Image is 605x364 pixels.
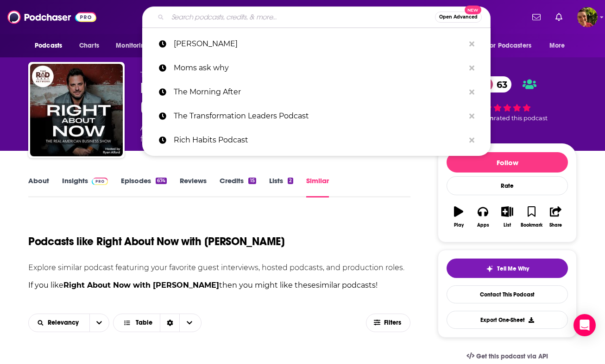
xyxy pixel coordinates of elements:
strong: Right About Now with [PERSON_NAME] [63,281,219,290]
a: Similar [306,176,329,197]
button: open menu [109,37,161,55]
div: Sort Direction [160,314,179,332]
img: User Profile [577,7,598,27]
img: tell me why sparkle [486,265,493,272]
a: The Transformation Leaders Podcast [142,104,491,128]
img: Right About Now with Ryan Alford [30,64,123,156]
p: Explore similar podcast featuring your favorite guest interviews, hosted podcasts, and production... [28,263,410,272]
button: Follow [447,152,568,173]
button: open menu [89,314,109,332]
a: Rich Habits Podcast [142,128,491,152]
span: Table [136,320,152,326]
div: Bookmark [521,222,542,228]
div: Open Intercom Messenger [573,314,596,336]
button: Apps [471,200,495,234]
div: Apps [477,222,489,228]
div: A podcast [140,123,288,145]
span: Tell Me Why [497,265,529,272]
a: Moms ask why [142,56,491,80]
p: Rich Habits Podcast [174,128,465,152]
span: Logged in as Marz [577,7,598,27]
img: Podchaser - Follow, Share and Rate Podcasts [7,8,96,26]
button: Bookmark [519,200,543,234]
a: Episodes674 [121,176,167,197]
span: rated this podcast [494,115,548,122]
a: Reviews [180,176,207,197]
a: Show notifications dropdown [552,9,566,25]
a: InsightsPodchaser Pro [62,176,108,197]
span: For Podcasters [487,39,531,52]
p: If you like then you might like these similar podcasts ! [28,279,410,291]
button: Export One-Sheet [447,311,568,329]
button: tell me why sparkleTell Me Why [447,259,568,278]
span: Monitoring [116,39,149,52]
div: List [504,222,511,228]
a: Show notifications dropdown [529,9,544,25]
a: 63 [478,76,512,93]
div: Share [549,222,562,228]
button: Open AdvancedNew [435,12,482,23]
div: Search podcasts, credits, & more... [142,6,491,28]
span: Open Advanced [439,15,478,19]
button: Share [544,200,568,234]
span: Get this podcast via API [476,352,548,360]
span: Relevancy [48,320,82,326]
span: More [549,39,565,52]
span: Filters [384,320,403,326]
a: The Morning After [142,80,491,104]
a: Lists2 [269,176,293,197]
span: The Radcast Network [140,70,225,79]
button: Choose View [113,314,202,332]
h1: Podcasts like Right About Now with [PERSON_NAME] [28,234,285,248]
p: The Transformation Leaders Podcast [174,104,465,128]
div: 2 [288,178,293,184]
span: Charts [79,39,99,52]
span: Podcasts [35,39,62,52]
span: New [465,6,481,14]
div: Rate [447,176,568,195]
button: open menu [28,37,74,55]
div: 674 [156,178,167,184]
button: open menu [481,37,545,55]
a: [PERSON_NAME] [142,32,491,56]
a: Charts [73,37,105,55]
a: Contact This Podcast [447,285,568,303]
button: open menu [543,37,577,55]
button: open menu [29,320,89,326]
p: Moms ask why [174,56,465,80]
span: 63 [487,76,512,93]
span: featuring [140,134,288,145]
button: Play [447,200,471,234]
a: About [28,176,49,197]
div: 15 [248,178,256,184]
button: Show profile menu [577,7,598,27]
img: Podchaser Pro [92,178,108,185]
h2: Choose List sort [28,314,109,332]
input: Search podcasts, credits, & more... [168,10,435,25]
button: Filters [366,314,410,332]
a: Credits15 [220,176,256,197]
div: 63 1 personrated this podcast [438,70,577,128]
p: ryan alford [174,32,465,56]
p: The Morning After [174,80,465,104]
div: Play [454,222,464,228]
button: List [495,200,519,234]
